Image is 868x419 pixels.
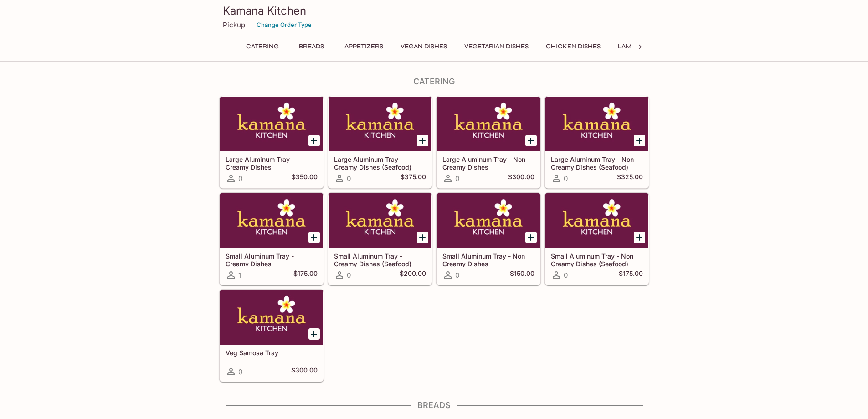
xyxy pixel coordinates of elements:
[525,232,537,243] button: Add Small Aluminum Tray - Non Creamy Dishes
[291,40,332,53] button: Breads
[395,40,452,53] button: Vegan Dishes
[417,135,428,146] button: Add Large Aluminum Tray - Creamy Dishes (Seafood)
[220,290,324,382] a: Veg Samosa Tray0$300.00
[292,173,318,184] h5: $350.00
[329,97,431,151] div: Large Aluminum Tray - Creamy Dishes (Seafood)
[220,96,324,188] a: Large Aluminum Tray - Creamy Dishes0$350.00
[347,174,351,183] span: 0
[334,155,426,171] h5: Large Aluminum Tray - Creamy Dishes (Seafood)
[525,135,537,146] button: Add Large Aluminum Tray - Non Creamy Dishes
[223,4,646,18] h3: Kamana Kitchen
[241,40,284,53] button: Catering
[545,97,648,151] div: Large Aluminum Tray - Non Creamy Dishes (Seafood)
[329,193,431,248] div: Small Aluminum Tray - Creamy Dishes (Seafood)
[437,193,540,285] a: Small Aluminum Tray - Non Creamy Dishes0$150.00
[220,97,323,151] div: Large Aluminum Tray - Creamy Dishes
[220,193,323,248] div: Small Aluminum Tray - Creamy Dishes
[634,135,645,146] button: Add Large Aluminum Tray - Non Creamy Dishes (Seafood)
[339,40,388,53] button: Appetizers
[308,232,320,243] button: Add Small Aluminum Tray - Creamy Dishes
[417,232,428,243] button: Add Small Aluminum Tray - Creamy Dishes (Seafood)
[545,96,649,188] a: Large Aluminum Tray - Non Creamy Dishes (Seafood)0$325.00
[437,97,540,151] div: Large Aluminum Tray - Non Creamy Dishes
[551,155,643,171] h5: Large Aluminum Tray - Non Creamy Dishes (Seafood)
[442,252,534,267] h5: Small Aluminum Tray - Non Creamy Dishes
[220,290,323,345] div: Veg Samosa Tray
[293,269,318,280] h5: $175.00
[613,40,665,53] button: Lamb Dishes
[510,269,534,280] h5: $150.00
[442,155,534,171] h5: Large Aluminum Tray - Non Creamy Dishes
[226,155,318,171] h5: Large Aluminum Tray - Creamy Dishes
[223,21,245,29] p: Pickup
[219,77,649,87] h4: Catering
[545,193,648,248] div: Small Aluminum Tray - Non Creamy Dishes (Seafood)
[455,174,459,183] span: 0
[564,271,568,279] span: 0
[437,193,540,248] div: Small Aluminum Tray - Non Creamy Dishes
[508,173,534,184] h5: $300.00
[226,349,318,357] h5: Veg Samosa Tray
[551,252,643,267] h5: Small Aluminum Tray - Non Creamy Dishes (Seafood)
[252,18,316,32] button: Change Order Type
[634,232,645,243] button: Add Small Aluminum Tray - Non Creamy Dishes (Seafood)
[455,271,459,279] span: 0
[328,193,432,285] a: Small Aluminum Tray - Creamy Dishes (Seafood)0$200.00
[437,96,540,188] a: Large Aluminum Tray - Non Creamy Dishes0$300.00
[400,269,426,280] h5: $200.00
[219,400,649,410] h4: Breads
[308,135,320,146] button: Add Large Aluminum Tray - Creamy Dishes
[238,367,242,376] span: 0
[619,269,643,280] h5: $175.00
[238,174,242,183] span: 0
[545,193,649,285] a: Small Aluminum Tray - Non Creamy Dishes (Seafood)0$175.00
[220,193,324,285] a: Small Aluminum Tray - Creamy Dishes1$175.00
[226,252,318,267] h5: Small Aluminum Tray - Creamy Dishes
[459,40,534,53] button: Vegetarian Dishes
[334,252,426,267] h5: Small Aluminum Tray - Creamy Dishes (Seafood)
[541,40,606,53] button: Chicken Dishes
[564,174,568,183] span: 0
[347,271,351,279] span: 0
[617,173,643,184] h5: $325.00
[308,328,320,340] button: Add Veg Samosa Tray
[328,96,432,188] a: Large Aluminum Tray - Creamy Dishes (Seafood)0$375.00
[291,366,318,377] h5: $300.00
[238,271,241,279] span: 1
[401,173,426,184] h5: $375.00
